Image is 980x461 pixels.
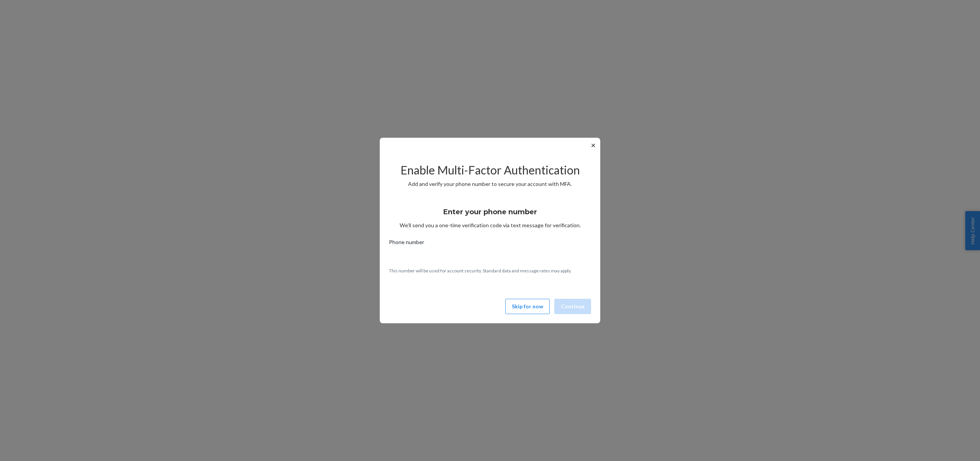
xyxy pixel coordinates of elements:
[443,207,537,217] h3: Enter your phone number
[589,141,597,150] button: ✕
[389,164,591,176] h2: Enable Multi-Factor Authentication
[505,299,550,314] button: Skip for now
[389,267,591,274] p: This number will be used for account security. Standard data and message rates may apply.
[554,299,591,314] button: Continue
[389,238,424,249] span: Phone number
[389,180,591,188] p: Add and verify your phone number to secure your account with MFA.
[389,201,591,229] div: We’ll send you a one-time verification code via text message for verification.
